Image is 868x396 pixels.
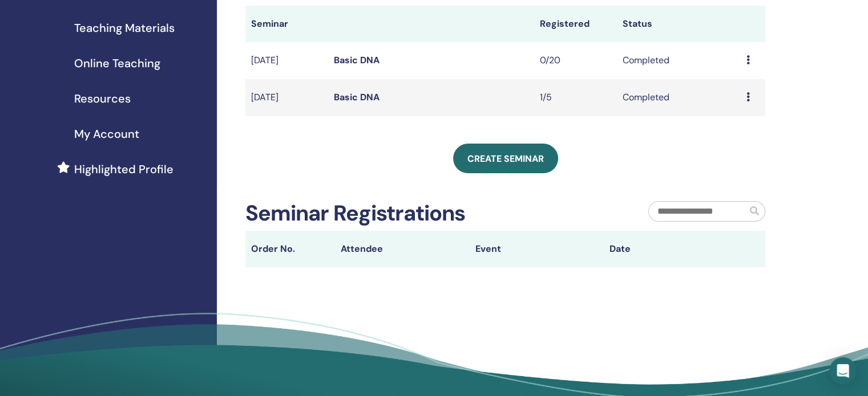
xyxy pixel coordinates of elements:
[245,6,328,42] th: Seminar
[245,42,328,79] td: [DATE]
[617,79,741,116] td: Completed
[245,231,335,267] th: Order No.
[470,231,604,267] th: Event
[829,357,857,385] div: Open Intercom Messenger
[617,42,741,79] td: Completed
[245,79,328,116] td: [DATE]
[453,144,558,173] a: Create seminar
[534,79,617,116] td: 1/5
[335,231,470,267] th: Attendee
[74,125,139,142] span: My Account
[334,91,380,103] a: Basic DNA
[334,54,380,66] a: Basic DNA
[74,90,131,107] span: Resources
[74,161,173,178] span: Highlighted Profile
[604,231,738,267] th: Date
[467,153,544,165] span: Create seminar
[617,6,741,42] th: Status
[245,201,465,227] h2: Seminar Registrations
[534,42,617,79] td: 0/20
[534,6,617,42] th: Registered
[74,19,175,36] span: Teaching Materials
[74,55,160,72] span: Online Teaching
